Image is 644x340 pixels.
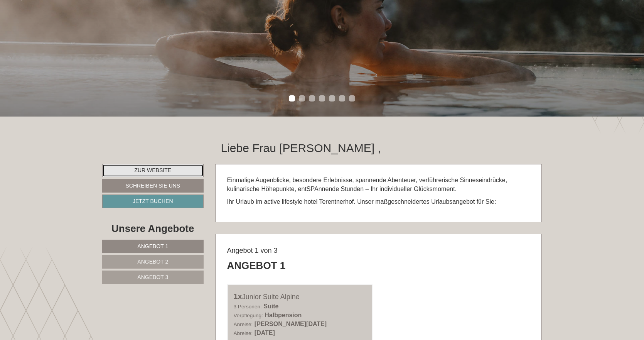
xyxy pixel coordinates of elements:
span: Angebot 2 [137,259,168,265]
b: Suite [263,303,278,310]
b: [PERSON_NAME][DATE] [255,321,327,327]
a: Zur Website [102,164,204,177]
span: Angebot 3 [137,274,168,280]
b: Halbpension [265,312,302,318]
small: 3 Personen: [234,304,262,310]
b: 1x [234,292,242,301]
small: Verpflegung: [234,313,263,318]
small: Abreise: [234,330,253,336]
span: Angebot 1 von 3 [227,247,278,254]
small: Anreise: [234,321,253,327]
a: Schreiben Sie uns [102,179,204,193]
div: Angebot 1 [227,259,286,273]
b: [DATE] [255,330,275,336]
p: Einmalige Augenblicke, besondere Erlebnisse, spannende Abenteuer, verführerische Sinneseindrücke,... [227,176,530,194]
div: Junior Suite Alpine [234,291,366,302]
div: Unsere Angebote [102,222,204,236]
h1: Liebe Frau [PERSON_NAME] , [221,142,381,154]
span: Angebot 1 [137,243,168,249]
p: Ihr Urlaub im active lifestyle hotel Terentnerhof. Unser maßgeschneidertes Urlaubsangebot für Sie: [227,198,530,206]
a: Jetzt buchen [102,195,204,208]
